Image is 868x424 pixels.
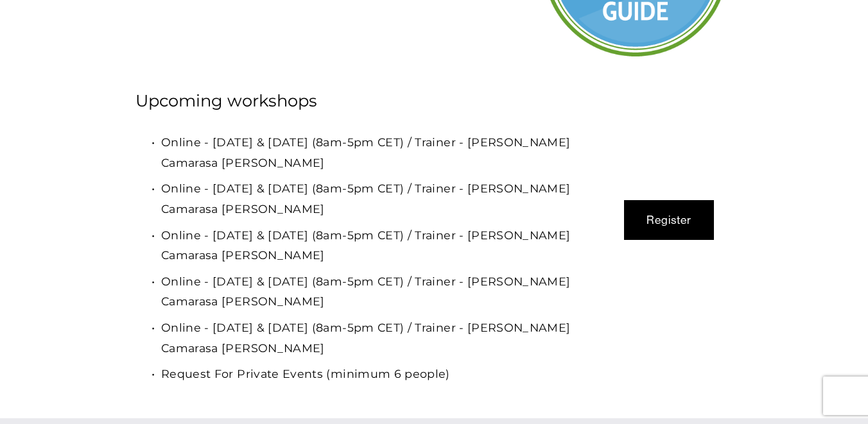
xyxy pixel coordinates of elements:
[624,200,714,240] button: Register
[161,132,598,173] p: Online - [DATE] & [DATE] (8am-5pm CET) / Trainer - [PERSON_NAME] Camarasa [PERSON_NAME]
[161,364,598,384] p: Request For Private Events (minimum 6 people)
[161,271,598,312] p: Online - [DATE] & [DATE] (8am-5pm CET) / Trainer - [PERSON_NAME] Camarasa [PERSON_NAME]
[161,178,598,219] p: Online - [DATE] & [DATE] (8am-5pm CET) / Trainer - [PERSON_NAME] Camarasa [PERSON_NAME]
[161,318,598,358] p: Online - [DATE] & [DATE] (8am-5pm CET) / Trainer - [PERSON_NAME] Camarasa [PERSON_NAME]
[161,225,598,266] p: Online - [DATE] & [DATE] (8am-5pm CET) / Trainer - [PERSON_NAME] Camarasa [PERSON_NAME]
[135,89,598,112] h4: Upcoming workshops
